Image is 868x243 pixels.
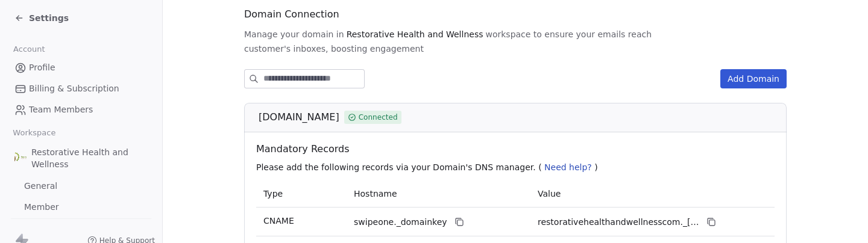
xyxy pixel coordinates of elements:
[263,188,339,200] p: Type
[359,112,398,123] span: Connected
[256,161,779,173] p: Please add the following records via your Domain's DNS manager. ( )
[14,152,27,164] img: RHW_logo.png
[24,201,59,214] span: Member
[544,162,592,172] span: Need help?
[538,216,699,229] span: restorativehealthandwellnesscom._domainkey.swipeone.email
[29,12,69,24] span: Settings
[259,110,339,125] span: [DOMAIN_NAME]
[263,216,294,226] span: CNAME
[10,176,153,196] a: General
[354,189,397,198] span: Hostname
[10,100,153,120] a: Team Members
[244,43,424,55] span: customer's inboxes, boosting engagement
[8,124,61,142] span: Workspace
[10,79,153,99] a: Billing & Subscription
[14,12,69,24] a: Settings
[24,180,57,192] span: General
[485,28,652,40] span: workspace to ensure your emails reach
[10,197,153,217] a: Member
[244,28,344,40] span: Manage your domain in
[31,146,148,170] span: Restorative Health and Wellness
[354,216,447,229] span: swipeone._domainkey
[8,40,50,58] span: Account
[538,189,561,198] span: Value
[29,82,119,95] span: Billing & Subscription
[720,69,787,88] button: Add Domain
[256,142,779,156] span: Mandatory Records
[29,61,55,74] span: Profile
[29,103,93,116] span: Team Members
[244,7,339,22] span: Domain Connection
[10,58,153,78] a: Profile
[347,28,483,40] span: Restorative Health and Wellness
